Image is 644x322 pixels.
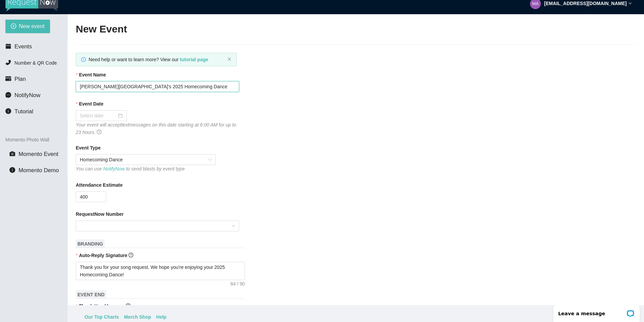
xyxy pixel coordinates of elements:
b: Attendance Estimate [76,181,122,189]
a: Merch Shop [124,313,151,321]
span: question-circle [97,130,101,134]
span: New event [19,22,45,30]
span: NotifyNow [15,92,40,98]
a: tutorial page [180,57,208,62]
iframe: LiveChat chat widget [549,301,644,322]
span: camera [9,151,15,157]
strong: [EMAIL_ADDRESS][DOMAIN_NAME] [544,1,627,6]
span: Tutorial [15,108,33,115]
span: info-circle [81,57,86,62]
span: Momento Demo [19,167,59,174]
span: Number & QR Code [15,60,57,66]
span: EVENT END [76,290,106,299]
span: plus-circle [11,23,16,30]
a: Help [156,313,166,321]
span: credit-card [5,76,11,82]
b: Thank-You Message [79,303,124,309]
a: NotifyNow [103,166,125,171]
i: Your event will accept text messages on this date starting at 6:00 AM for up to 23 hours. [76,122,236,135]
span: question-circle [126,303,131,308]
textarea: Thank you for your song request. We hope you're enjoying your 2025 Homecoming Dance! [76,262,245,280]
span: Momento Event [19,151,59,157]
b: Event Date [79,100,103,108]
span: Need help or want to learn more? View our [89,57,208,62]
button: close [227,57,231,62]
span: message [5,92,11,98]
div: You can use to send blasts by event type [76,165,216,172]
input: Select date [80,112,117,119]
span: question-circle [129,253,133,257]
b: Event Type [76,144,101,152]
b: Auto-Reply Signature [79,253,127,258]
button: plus-circleNew event [5,20,50,33]
h2: New Event [76,22,636,36]
span: info-circle [9,167,15,173]
span: Plan [15,76,26,82]
span: calendar [5,43,11,49]
span: BRANDING [76,239,105,248]
input: Janet's and Mark's Wedding [76,81,239,92]
b: RequestNow Number [76,210,124,218]
span: down [628,2,632,5]
span: Events [15,43,32,50]
span: info-circle [5,108,11,114]
span: Homecoming Dance [80,155,212,165]
span: phone [5,60,11,65]
b: Event Name [79,71,106,78]
a: Our Top Charts [85,313,119,321]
